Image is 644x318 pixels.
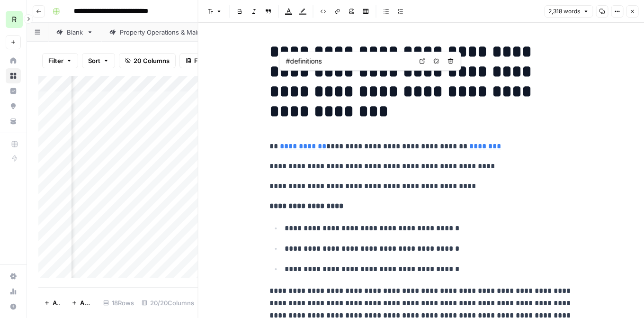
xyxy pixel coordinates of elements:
[6,99,21,114] a: Opportunities
[548,7,580,16] span: 2,318 words
[6,269,21,284] a: Settings
[38,295,66,310] button: Add Row
[138,295,198,310] div: 20/20 Columns
[120,27,226,37] div: Property Operations & Maintenance
[544,5,593,18] button: 2,318 words
[6,83,21,99] a: Insights
[101,23,244,42] a: Property Operations & Maintenance
[6,284,21,299] a: Usage
[48,56,63,65] span: Filter
[67,27,83,37] div: Blank
[99,295,138,310] div: 18 Rows
[119,53,176,68] button: 20 Columns
[48,23,101,42] a: Blank
[179,53,249,68] button: Freeze Columns
[134,56,170,65] span: 20 Columns
[42,53,78,68] button: Filter
[12,14,17,25] span: R
[6,8,21,31] button: Workspace: Re-Leased
[6,114,21,129] a: Your Data
[53,298,60,308] span: Add Row
[6,299,21,314] button: Help + Support
[82,53,115,68] button: Sort
[6,53,21,68] a: Home
[66,295,99,310] button: Add 10 Rows
[80,298,94,308] span: Add 10 Rows
[6,68,21,83] a: Browse
[88,56,100,65] span: Sort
